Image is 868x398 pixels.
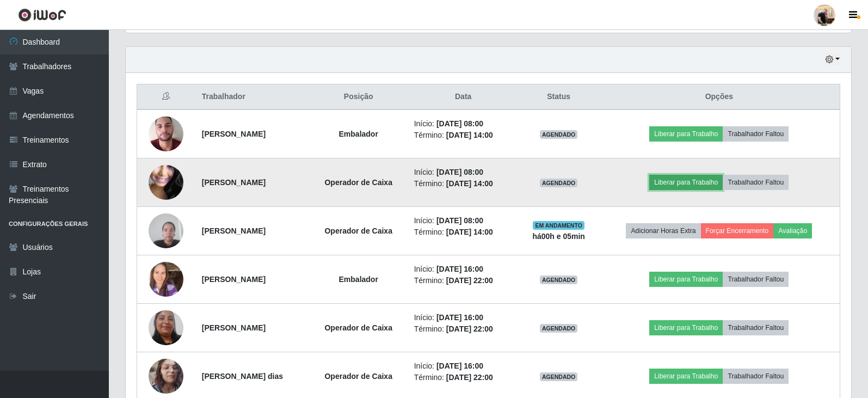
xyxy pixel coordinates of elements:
[599,84,840,110] th: Opções
[414,372,513,383] li: Término:
[446,373,493,382] time: [DATE] 22:00
[310,84,408,110] th: Posição
[649,126,723,142] button: Liberar para Trabalho
[533,221,584,230] span: EM ANDAMENTO
[149,103,183,165] img: 1624686052490.jpeg
[436,313,483,322] time: [DATE] 16:00
[324,323,392,332] strong: Operador de Caixa
[723,126,789,142] button: Trabalhador Faltou
[324,178,392,187] strong: Operador de Caixa
[446,228,493,236] time: [DATE] 14:00
[195,84,310,110] th: Trabalhador
[202,130,266,138] strong: [PERSON_NAME]
[149,144,183,222] img: 1746055016214.jpeg
[149,256,183,302] img: 1698344474224.jpeg
[723,272,789,287] button: Trabalhador Faltou
[414,275,513,286] li: Término:
[414,312,513,323] li: Início:
[436,362,483,370] time: [DATE] 16:00
[414,264,513,275] li: Início:
[324,372,392,381] strong: Operador de Caixa
[446,179,493,188] time: [DATE] 14:00
[202,226,266,235] strong: [PERSON_NAME]
[202,178,266,187] strong: [PERSON_NAME]
[414,226,513,238] li: Término:
[446,276,493,285] time: [DATE] 22:00
[339,275,378,284] strong: Embalador
[436,265,483,273] time: [DATE] 16:00
[723,320,789,335] button: Trabalhador Faltou
[436,119,483,128] time: [DATE] 08:00
[540,179,578,187] span: AGENDADO
[446,131,493,139] time: [DATE] 14:00
[649,272,723,287] button: Liberar para Trabalho
[149,291,183,364] img: 1701346720849.jpeg
[436,216,483,225] time: [DATE] 08:00
[723,369,789,384] button: Trabalhador Faltou
[649,175,723,190] button: Liberar para Trabalho
[414,360,513,372] li: Início:
[18,8,66,22] img: CoreUI Logo
[414,178,513,189] li: Término:
[519,84,599,110] th: Status
[202,323,266,332] strong: [PERSON_NAME]
[414,323,513,335] li: Término:
[773,223,812,238] button: Avaliação
[324,226,392,235] strong: Operador de Caixa
[436,168,483,176] time: [DATE] 08:00
[540,372,578,381] span: AGENDADO
[446,324,493,333] time: [DATE] 22:00
[626,223,700,238] button: Adicionar Horas Extra
[414,118,513,130] li: Início:
[649,369,723,384] button: Liberar para Trabalho
[202,372,283,381] strong: [PERSON_NAME] dias
[414,130,513,141] li: Término:
[540,324,578,333] span: AGENDADO
[414,215,513,226] li: Início:
[149,207,183,254] img: 1731148670684.jpeg
[202,275,266,284] strong: [PERSON_NAME]
[408,84,519,110] th: Data
[339,130,378,138] strong: Embalador
[540,275,578,284] span: AGENDADO
[701,223,774,238] button: Forçar Encerramento
[723,175,789,190] button: Trabalhador Faltou
[540,130,578,139] span: AGENDADO
[414,167,513,178] li: Início:
[649,320,723,335] button: Liberar para Trabalho
[532,232,585,241] strong: há 00 h e 05 min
